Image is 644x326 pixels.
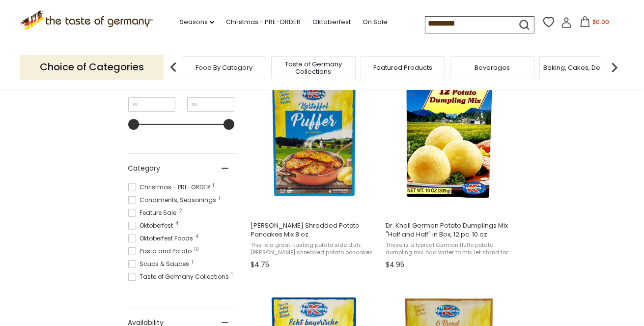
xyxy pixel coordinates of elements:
button: $0.00 [574,16,616,31]
span: Feature Sale [128,208,180,217]
span: Condiments, Seasonings [128,196,220,205]
span: 1 [213,183,215,188]
span: This is a great-tasting potato side dish: [PERSON_NAME] shredded potato pancakes. Simply mix cont... [251,241,378,257]
img: next arrow [605,58,624,77]
span: $0.00 [592,18,609,26]
a: Beverages [475,64,510,71]
img: previous arrow [164,58,183,77]
span: 10 [195,247,199,252]
a: Taste of Germany Collections [274,60,353,75]
span: Category [128,163,161,174]
a: Featured Products [373,64,432,71]
span: 4 [196,234,199,239]
span: [PERSON_NAME] Shredded Potato Pancakes Mix 8 oz. [251,221,378,239]
span: – [175,100,187,109]
span: 2 [179,208,183,213]
span: 1 [219,196,221,201]
span: $4.75 [251,260,269,270]
span: Taste of Germany Collections [128,272,232,281]
a: Christmas - PRE-ORDER [226,17,301,28]
span: These is a typical German fluffy potato dumpling mix. Add water to mix, let stand for 10 minutes,... [386,241,513,257]
input: Minimum value [128,97,175,112]
a: On Sale [363,17,388,28]
span: Pasta and Potato [128,247,195,256]
a: Oktoberfest [312,17,351,28]
span: Dr. Knoll German Potato Dumplings Mix "Half and Half" in Box, 12 pc. 10 oz. [386,221,513,239]
span: 4 [176,221,179,226]
span: Christmas - PRE-ORDER [128,183,214,192]
span: 1 [232,272,233,277]
a: Dr. Knoll Shredded Potato Pancakes Mix 8 oz. [249,66,379,273]
span: $4.95 [386,260,404,270]
span: Soups & Sauces [128,260,193,268]
a: Food By Category [196,64,252,71]
a: Baking, Cakes, Desserts [544,64,620,71]
span: Oktoberfest Foods [128,234,196,243]
span: 1 [192,260,194,265]
a: Dr. Knoll German Potato Dumplings Mix [384,66,514,273]
p: Choice of Categories [20,55,164,79]
input: Maximum value [187,97,234,112]
a: Seasons [180,17,214,28]
span: Oktoberfest [128,221,176,230]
